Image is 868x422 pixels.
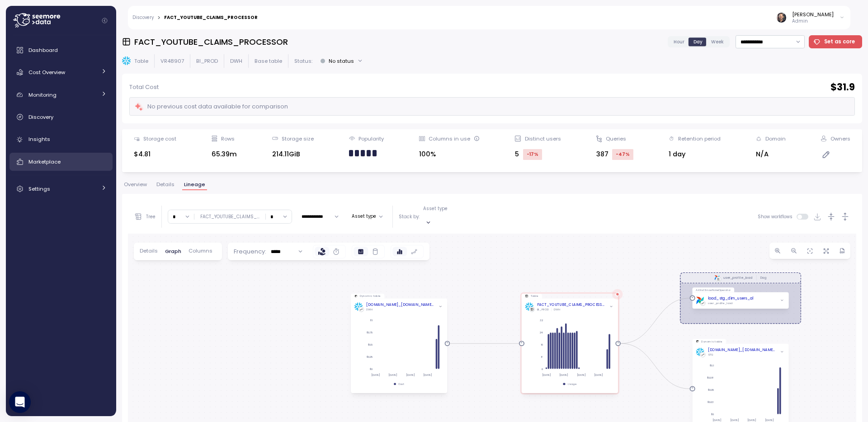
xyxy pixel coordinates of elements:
a: Monitoring [9,86,113,104]
span: Details [140,249,158,253]
button: Collapse navigation [99,17,110,24]
tspan: $0.75 [366,331,372,334]
img: ACg8ocI2dL-zei04f8QMW842o_HSSPOvX6ScuLi9DAmwXc53VPYQOcs=s96-c [777,13,786,22]
span: Columns [189,249,212,253]
p: Status: [294,57,312,65]
span: Monitoring [28,91,57,98]
span: Show workflows [758,214,797,220]
span: Day [693,38,703,45]
a: [DOMAIN_NAME]_[DOMAIN_NAME]_CID_CLAIMS [708,347,775,353]
tspan: $0.08 [707,376,714,380]
tspan: $0.03 [708,400,714,404]
span: Marketplace [28,158,61,165]
div: Rows [221,135,235,142]
div: [PERSON_NAME] [792,11,834,18]
button: Set as core [809,35,863,48]
a: Dashboard [9,41,113,59]
tspan: 16 [541,343,543,347]
p: Dynamic table [701,340,722,343]
a: Marketplace [9,153,113,171]
a: Cost Overview [9,63,113,81]
p: Asset type [423,206,448,212]
tspan: [DATE] [594,373,603,377]
div: STG [708,353,713,356]
p: Dag [760,276,767,280]
div: Open Intercom Messenger [9,391,31,413]
div: FACT_YOUTUBE_CLAIMS_PROCESSOR [164,15,258,20]
div: N/A [756,149,786,159]
p: Table [530,294,538,298]
tspan: 8 [541,355,543,359]
div: > [157,15,160,21]
div: [DOMAIN_NAME]_[DOMAIN_NAME]_YOUTUBE_CLAIMS_PROCESSOR [366,302,434,308]
h3: FACT_YOUTUBE_CLAIMS_PROCESSOR [134,36,288,47]
tspan: [DATE] [542,373,551,377]
div: Retention period [678,135,721,142]
a: Insights [9,131,113,149]
div: Owners [830,135,850,142]
tspan: [DATE] [577,373,586,377]
span: Details [156,182,175,187]
tspan: $0.25 [366,355,372,359]
div: No previous cost data available for comparison [134,102,288,112]
tspan: [DATE] [730,418,739,422]
span: Discovery [28,113,53,121]
div: 214.11GiB [272,149,314,159]
span: Dashboard [28,47,58,54]
div: $4.81 [134,149,176,159]
div: FACT_YOUTUBE_CLAIMS_ ... [200,214,259,220]
tspan: 0 [542,367,543,371]
div: -47 % [612,149,633,160]
span: Cost Overview [28,69,65,76]
tspan: [DATE] [765,418,774,422]
p: Total Cost [129,83,159,92]
a: Settings [9,180,113,198]
p: DWH [230,57,242,65]
span: Settings [28,185,50,192]
tspan: 32 [540,319,543,322]
p: Table [134,57,148,65]
div: Domain [765,135,786,142]
div: -17 % [523,149,542,160]
div: DWH [553,308,560,311]
span: Graph [165,249,181,254]
h2: $ 31.9 [830,81,855,94]
a: FACT_YOUTUBE_CLAIMS_PROCESSOR [537,302,604,308]
div: Distinct users [525,135,561,142]
tspan: [DATE] [388,373,397,377]
p: Admin [792,18,834,24]
span: Insights [28,136,50,143]
tspan: [DATE] [371,373,380,377]
tspan: [DATE] [747,418,756,422]
tspan: $0.5 [368,343,372,347]
span: Set as core [824,36,855,48]
a: load_stg_dim_users_al [708,296,753,301]
a: Discovery [9,108,113,126]
tspan: [DATE] [406,373,415,377]
p: Base table [255,57,282,65]
div: Usage [567,382,576,386]
span: Overview [124,182,147,187]
p: Dynamic table [360,294,381,298]
div: Columns in use [429,135,480,142]
div: Queries [606,135,626,142]
p: ArtlistSnowflakeOperator [696,288,731,292]
tspan: $0.05 [708,388,714,392]
tspan: 24 [540,331,543,334]
div: 65.39m [212,149,237,159]
span: Lineage [184,182,205,187]
div: No status [329,57,354,65]
a: Discovery [132,15,154,20]
p: VR48907 [160,57,184,65]
div: 100% [419,149,480,159]
tspan: $0 [369,367,372,371]
div: user_profile_load [723,276,753,280]
button: No status [316,54,367,67]
tspan: $0 [711,413,714,416]
p: BI_PROD [196,57,218,65]
div: BI_PROD [537,308,549,311]
p: Tree [146,214,156,220]
span: Hour [674,38,684,45]
p: Stack by: [399,214,420,220]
